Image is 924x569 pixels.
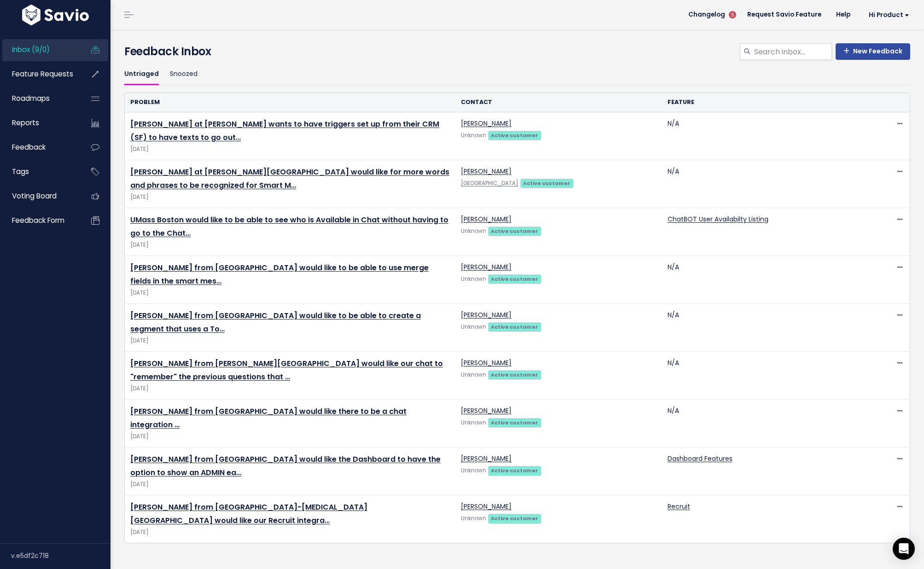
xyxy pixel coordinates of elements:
a: Active customer [488,513,541,523]
strong: Active customer [491,132,538,139]
a: [PERSON_NAME] [461,502,511,511]
a: Feedback [2,137,76,158]
a: [PERSON_NAME] at [PERSON_NAME] wants to have triggers set up from their CRM (SF) to have texts to... [130,119,439,143]
a: [PERSON_NAME] [461,358,511,367]
span: [DATE] [130,432,450,441]
a: Snoozed [170,64,198,85]
span: [DATE] [130,192,450,202]
span: [DATE] [130,528,450,537]
a: Active customer [488,418,541,427]
a: Dashboard Features [668,454,732,463]
td: N/A [662,352,869,400]
a: [PERSON_NAME] from [GEOGRAPHIC_DATA] would like to be able to use merge fields in the smart mes… [130,262,429,286]
td: N/A [662,256,869,304]
a: Recruit [668,502,690,511]
span: 5 [729,11,736,18]
span: Roadmaps [12,93,50,103]
a: Request Savio Feature [740,8,829,22]
a: New Feedback [836,43,910,60]
a: UMass Boston would like to be able to see who is Available in Chat without having to go to the Chat… [130,215,448,238]
span: [DATE] [130,145,450,154]
a: Voting Board [2,186,76,207]
th: Feature [662,93,869,112]
a: Roadmaps [2,88,76,109]
span: Unknown [461,227,486,235]
a: Feature Requests [2,64,76,85]
strong: Active customer [491,419,538,426]
a: Tags [2,161,76,182]
span: Unknown [461,419,486,426]
img: logo-white.9d6f32f41409.svg [20,5,91,25]
span: Changelog [688,12,725,18]
a: Hi Product [858,8,917,22]
a: [PERSON_NAME] from [GEOGRAPHIC_DATA] would like to be able to create a segment that uses a To… [130,310,421,334]
span: [DATE] [130,480,450,489]
span: Feature Requests [12,69,73,79]
a: Active customer [488,226,541,235]
span: Hi Product [869,12,909,18]
span: Unknown [461,515,486,522]
span: Unknown [461,132,486,139]
strong: Active customer [491,275,538,283]
a: ChatBOT User Availabilty Listing [668,215,768,224]
a: [PERSON_NAME] [461,262,511,272]
div: Open Intercom Messenger [893,538,915,560]
a: Active customer [488,274,541,283]
a: Reports [2,112,76,134]
a: [PERSON_NAME] from [GEOGRAPHIC_DATA] would like there to be a chat integration … [130,406,407,430]
span: Unknown [461,371,486,378]
strong: Active customer [491,227,538,235]
a: [PERSON_NAME] [461,119,511,128]
strong: Active customer [491,323,538,331]
h4: Feedback Inbox [124,43,910,60]
span: [DATE] [130,384,450,394]
a: Active customer [488,322,541,331]
strong: Active customer [491,515,538,522]
th: Contact [455,93,662,112]
a: Active customer [488,370,541,379]
a: [PERSON_NAME] from [GEOGRAPHIC_DATA] would like the Dashboard to have the option to show an ADMIN... [130,454,441,478]
span: Voting Board [12,191,57,201]
a: [GEOGRAPHIC_DATA] [461,180,518,187]
th: Problem [125,93,455,112]
strong: Active customer [491,467,538,474]
span: [DATE] [130,240,450,250]
span: Feedback form [12,215,64,225]
a: Feedback form [2,210,76,231]
strong: Active customer [523,180,570,187]
td: N/A [662,160,869,208]
a: [PERSON_NAME] at [PERSON_NAME][GEOGRAPHIC_DATA] would like for more words and phrases to be recog... [130,167,449,191]
span: [DATE] [130,288,450,298]
span: [DATE] [130,336,450,346]
a: [PERSON_NAME] [461,215,511,224]
a: [PERSON_NAME] from [GEOGRAPHIC_DATA]-[MEDICAL_DATA][GEOGRAPHIC_DATA] would like our Recruit integra… [130,502,367,526]
strong: Active customer [491,371,538,378]
td: N/A [662,112,869,160]
a: [PERSON_NAME] [461,167,511,176]
a: [PERSON_NAME] [461,406,511,415]
span: Tags [12,167,29,176]
a: [PERSON_NAME] [461,310,511,319]
span: Feedback [12,142,46,152]
a: Untriaged [124,64,159,85]
span: Inbox (9/0) [12,45,50,54]
span: Unknown [461,467,486,474]
span: Reports [12,118,39,128]
a: Help [829,8,858,22]
a: [PERSON_NAME] [461,454,511,463]
a: Active customer [520,178,574,187]
a: Inbox (9/0) [2,39,76,60]
div: v.e5df2c718 [11,544,110,568]
span: Unknown [461,275,486,283]
td: N/A [662,304,869,352]
span: Unknown [461,323,486,331]
ul: Filter feature requests [124,64,910,85]
a: Active customer [488,130,541,139]
a: [PERSON_NAME] from [PERSON_NAME][GEOGRAPHIC_DATA] would like our chat to "remember" the previous ... [130,358,443,382]
input: Search inbox... [753,43,832,60]
a: Active customer [488,465,541,475]
td: N/A [662,400,869,447]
